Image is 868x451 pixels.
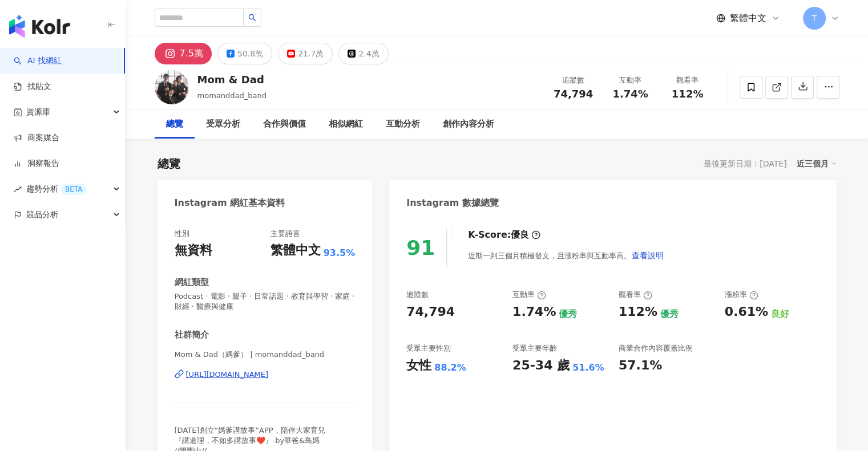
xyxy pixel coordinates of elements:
[612,88,648,100] span: 1.74%
[666,75,709,86] div: 觀看率
[771,308,789,320] div: 良好
[206,117,240,131] div: 受眾分析
[797,156,837,171] div: 近三個月
[609,75,652,86] div: 互動率
[186,369,269,380] div: [URL][DOMAIN_NAME]
[175,369,356,380] a: [URL][DOMAIN_NAME]
[704,159,786,168] div: 最後更新日期：[DATE]
[512,343,557,354] div: 受眾主要年齡
[619,357,662,375] div: 57.1%
[406,303,455,321] div: 74,794
[468,229,540,241] div: K-Score :
[14,81,51,92] a: 找貼文
[386,117,420,131] div: 互動分析
[271,229,300,239] div: 主要語言
[619,290,652,300] div: 觀看率
[166,117,183,131] div: 總覽
[175,242,212,259] div: 無資料
[158,156,180,172] div: 總覽
[572,361,604,374] div: 51.6%
[14,185,22,193] span: rise
[180,46,203,62] div: 7.5萬
[60,184,87,195] div: BETA
[248,14,256,22] span: search
[9,15,70,38] img: logo
[324,247,356,259] span: 93.5%
[175,277,209,289] div: 網紅類型
[730,12,766,25] span: 繁體中文
[672,88,704,100] span: 112%
[406,343,451,354] div: 受眾主要性別
[155,70,189,104] img: KOL Avatar
[552,75,595,86] div: 追蹤數
[14,132,59,144] a: 商案媒合
[14,55,62,67] a: searchAI 找網紅
[619,303,657,321] div: 112%
[197,91,267,100] span: momanddad_band
[298,46,324,62] div: 21.7萬
[406,197,499,209] div: Instagram 數據總覽
[338,43,388,64] button: 2.4萬
[237,46,263,62] div: 50.8萬
[725,290,758,300] div: 漲粉率
[26,176,87,202] span: 趨勢分析
[512,303,556,321] div: 1.74%
[155,43,212,64] button: 7.5萬
[406,357,431,375] div: 女性
[443,117,494,131] div: 創作內容分析
[631,244,664,267] button: 查看說明
[26,202,58,227] span: 競品分析
[632,251,664,260] span: 查看說明
[197,72,267,87] div: Mom & Dad
[511,229,529,241] div: 優良
[812,12,817,25] span: T
[263,117,306,131] div: 合作與價值
[175,350,356,360] span: Mom & Dad（媽爹） | momanddad_band
[619,343,693,354] div: 商業合作內容覆蓋比例
[406,290,429,300] div: 追蹤數
[554,88,593,100] span: 74,794
[512,290,546,300] div: 互動率
[512,357,570,375] div: 25-34 歲
[406,236,435,259] div: 91
[468,244,664,267] div: 近期一到三個月積極發文，且漲粉率與互動率高。
[434,361,466,374] div: 88.2%
[217,43,272,64] button: 50.8萬
[175,291,356,312] span: Podcast · 電影 · 親子 · 日常話題 · 教育與學習 · 家庭 · 財經 · 醫療與健康
[358,46,379,62] div: 2.4萬
[329,117,363,131] div: 相似網紅
[660,308,679,320] div: 優秀
[725,303,768,321] div: 0.61%
[26,99,50,125] span: 資源庫
[175,197,285,209] div: Instagram 網紅基本資料
[278,43,333,64] button: 21.7萬
[175,229,189,239] div: 性別
[14,158,59,169] a: 洞察報告
[271,242,321,259] div: 繁體中文
[559,308,577,320] div: 優秀
[175,329,209,341] div: 社群簡介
